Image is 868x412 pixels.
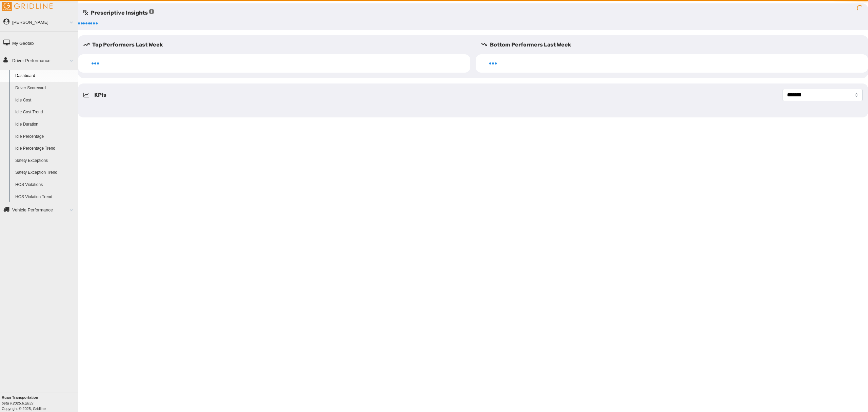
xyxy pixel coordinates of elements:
[2,395,38,399] b: Ruan Transportation
[12,131,78,143] a: Idle Percentage
[12,179,78,191] a: HOS Violations
[12,118,78,131] a: Idle Duration
[2,2,53,11] img: Gridline
[12,70,78,82] a: Dashboard
[12,82,78,94] a: Driver Scorecard
[2,395,78,411] div: Copyright © 2025, Gridline
[12,106,78,118] a: Idle Cost Trend
[12,94,78,107] a: Idle Cost
[94,91,106,99] h5: KPIs
[481,41,868,49] h5: Bottom Performers Last Week
[12,155,78,167] a: Safety Exceptions
[83,9,154,17] h5: Prescriptive Insights
[12,143,78,155] a: Idle Percentage Trend
[2,401,33,405] i: beta v.2025.6.2839
[12,191,78,203] a: HOS Violation Trend
[83,41,470,49] h5: Top Performers Last Week
[12,167,78,179] a: Safety Exception Trend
